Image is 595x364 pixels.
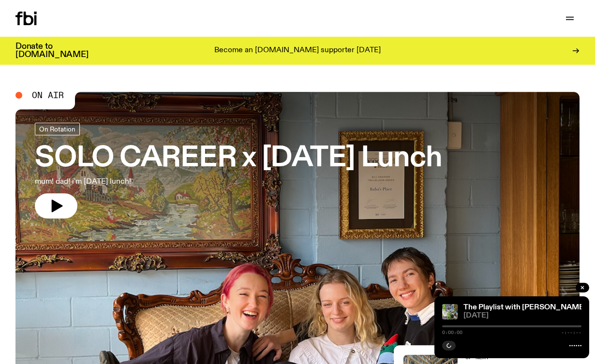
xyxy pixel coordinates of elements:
[214,46,381,55] p: Become an [DOMAIN_NAME] supporter [DATE]
[32,91,64,100] span: On Air
[463,312,581,320] span: [DATE]
[35,123,80,135] a: On Rotation
[35,176,283,188] p: mum! dad! i'm [DATE] lunch!
[39,125,75,132] span: On Rotation
[15,43,89,59] h3: Donate to [DOMAIN_NAME]
[561,330,581,335] span: -:--:--
[35,145,442,172] h3: SOLO CAREER x [DATE] Lunch
[465,355,537,360] h2: Up Next
[35,123,442,218] a: SOLO CAREER x [DATE] Lunchmum! dad! i'm [DATE] lunch!
[442,330,462,335] span: 0:00:00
